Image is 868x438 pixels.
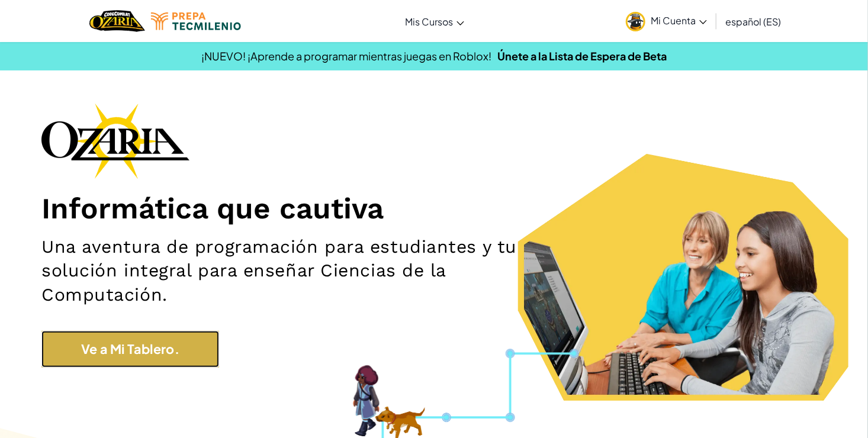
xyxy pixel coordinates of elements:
span: Mi Cuenta [651,14,707,27]
h1: Informática que cautiva [41,191,827,226]
img: Ozaria branding logo [41,103,189,179]
a: Ozaria by CodeCombat logo [89,9,144,33]
a: Ve a Mi Tablero. [41,331,219,368]
a: Mis Cursos [400,5,470,37]
span: Mis Cursos [406,15,454,28]
span: ¡NUEVO! ¡Aprende a programar mientras juegas en Roblox! [201,49,491,63]
span: español (ES) [726,15,782,28]
h2: Una aventura de programación para estudiantes y tu solución integral para enseñar Ciencias de la ... [41,235,567,307]
img: Home [89,9,144,33]
a: Únete a la Lista de Espera de Beta [497,49,667,63]
a: español (ES) [720,5,787,37]
a: Mi Cuenta [620,2,713,40]
img: Tecmilenio logo [151,12,241,30]
img: avatar [626,12,645,31]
